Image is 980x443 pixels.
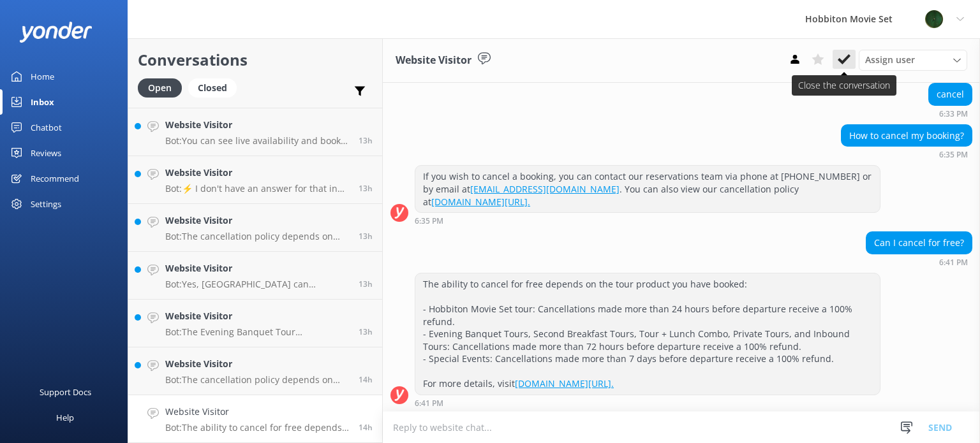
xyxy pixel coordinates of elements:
[165,422,349,433] p: Bot: The ability to cancel for free depends on the tour product you have booked: - Hobbiton Movie...
[31,89,54,115] div: Inbox
[165,183,349,194] p: Bot: ⚡ I don't have an answer for that in my knowledge base. Please try and rephrase your questio...
[40,379,91,405] div: Support Docs
[359,326,373,337] span: Aug 31 2025 07:10pm (UTC +12:00) Pacific/Auckland
[866,258,972,266] div: Aug 31 2025 06:41pm (UTC +12:00) Pacific/Auckland
[31,115,62,140] div: Chatbot
[165,326,349,338] p: Bot: The Evening Banquet Tour cancellation policy is as follows: Cancellations made more than 72 ...
[415,166,880,212] div: If you wish to cancel a booking, you can contact our reservations team via phone at [PHONE_NUMBER...
[165,214,349,228] h4: Website Visitor
[165,231,349,242] p: Bot: The cancellation policy depends on the tour product you have booked: - Hobbiton Movie Set to...
[165,261,349,275] h4: Website Visitor
[841,150,972,159] div: Aug 31 2025 06:35pm (UTC +12:00) Pacific/Auckland
[31,64,54,89] div: Home
[31,166,79,191] div: Recommend
[138,78,182,98] div: Open
[929,84,972,105] div: cancel
[859,50,967,70] div: Assign User
[128,347,382,395] a: Website VisitorBot:The cancellation policy depends on the tour product you have booked. You can v...
[924,10,944,29] img: 34-1625720359.png
[165,118,349,132] h4: Website Visitor
[128,395,382,443] a: Website VisitorBot:The ability to cancel for free depends on the tour product you have booked: - ...
[939,259,968,266] strong: 6:41 PM
[128,300,382,347] a: Website VisitorBot:The Evening Banquet Tour cancellation policy is as follows: Cancellations made...
[128,252,382,300] a: Website VisitorBot:Yes, [GEOGRAPHIC_DATA] can accommodate weddings of all sizes. For more informa...
[188,80,243,94] a: Closed
[515,377,614,389] a: [DOMAIN_NAME][URL].
[128,108,382,156] a: Website VisitorBot:You can see live availability and book your Hobbiton tour on our website at [D...
[165,135,349,147] p: Bot: You can see live availability and book your Hobbiton tour on our website at [DOMAIN_NAME][URL].
[415,273,880,395] div: The ability to cancel for free depends on the tour product you have booked: - Hobbiton Movie Set ...
[359,231,373,242] span: Aug 31 2025 07:33pm (UTC +12:00) Pacific/Auckland
[165,166,349,180] h4: Website Visitor
[165,405,349,419] h4: Website Visitor
[431,196,530,208] a: [DOMAIN_NAME][URL].
[415,217,443,225] strong: 6:35 PM
[470,183,620,195] a: [EMAIL_ADDRESS][DOMAIN_NAME]
[128,156,382,204] a: Website VisitorBot:⚡ I don't have an answer for that in my knowledge base. Please try and rephras...
[31,191,61,217] div: Settings
[865,53,915,67] span: Assign user
[415,216,880,225] div: Aug 31 2025 06:35pm (UTC +12:00) Pacific/Auckland
[165,309,349,323] h4: Website Visitor
[165,374,349,386] p: Bot: The cancellation policy depends on the tour product you have booked. You can view all our ca...
[138,80,188,94] a: Open
[31,140,61,166] div: Reviews
[359,374,373,385] span: Aug 31 2025 06:43pm (UTC +12:00) Pacific/Auckland
[128,204,382,252] a: Website VisitorBot:The cancellation policy depends on the tour product you have booked: - Hobbito...
[359,135,373,146] span: Aug 31 2025 07:50pm (UTC +12:00) Pacific/Auckland
[56,405,74,430] div: Help
[939,151,968,159] strong: 6:35 PM
[359,422,373,433] span: Aug 31 2025 06:41pm (UTC +12:00) Pacific/Auckland
[396,52,471,69] h3: Website Visitor
[866,232,972,254] div: Can I cancel for free?
[415,398,880,407] div: Aug 31 2025 06:41pm (UTC +12:00) Pacific/Auckland
[19,22,93,43] img: yonder-white-logo.png
[359,183,373,194] span: Aug 31 2025 07:36pm (UTC +12:00) Pacific/Auckland
[415,400,443,407] strong: 6:41 PM
[842,125,972,147] div: How to cancel my booking?
[165,279,349,290] p: Bot: Yes, [GEOGRAPHIC_DATA] can accommodate weddings of all sizes. For more information, menus, a...
[939,110,968,118] strong: 6:33 PM
[928,109,972,118] div: Aug 31 2025 06:33pm (UTC +12:00) Pacific/Auckland
[359,279,373,289] span: Aug 31 2025 07:20pm (UTC +12:00) Pacific/Auckland
[188,78,237,98] div: Closed
[165,357,349,371] h4: Website Visitor
[138,48,373,72] h2: Conversations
